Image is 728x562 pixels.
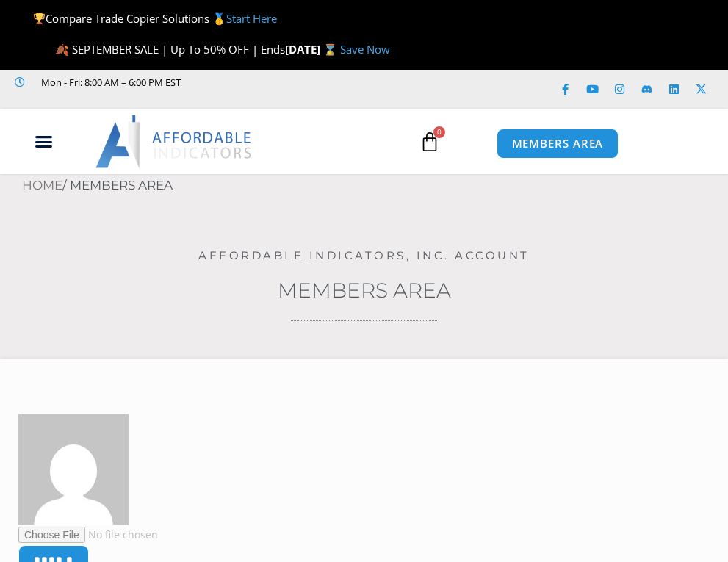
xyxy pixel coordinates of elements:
a: Home [22,178,62,192]
a: Members Area [278,278,451,303]
span: 🍂 SEPTEMBER SALE | Up To 50% OFF | Ends [55,42,285,57]
div: Menu Toggle [8,128,80,156]
span: Compare Trade Copier Solutions 🥇 [33,11,277,26]
img: 8c3a4a33638f8782601c2c156965f011f4a58f8909e9b3ab03e7ef319abd28b4 [18,414,129,525]
span: MEMBERS AREA [512,138,604,149]
img: 🏆 [34,13,45,24]
a: Start Here [226,11,277,26]
img: LogoAI | Affordable Indicators – NinjaTrader [95,115,253,168]
a: 0 [397,120,462,163]
strong: [DATE] ⌛ [285,42,340,57]
span: 0 [433,126,445,138]
iframe: Customer reviews powered by Trustpilot [15,91,235,106]
nav: Breadcrumb [22,174,728,198]
a: Save Now [340,42,390,57]
span: Mon - Fri: 8:00 AM – 6:00 PM EST [37,73,181,91]
a: MEMBERS AREA [497,129,619,159]
a: Affordable Indicators, Inc. Account [198,248,530,262]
